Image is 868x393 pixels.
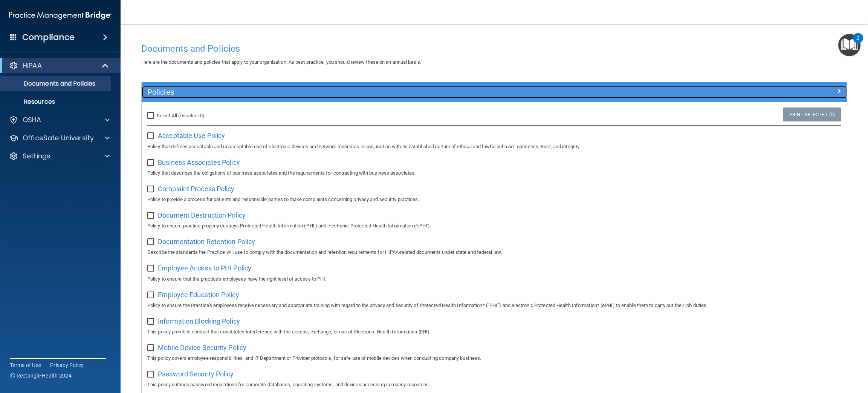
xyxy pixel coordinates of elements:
[9,115,110,124] a: OSHA
[23,134,94,143] p: OfficeSafe University
[830,341,859,370] iframe: Drift Widget Chat Controller
[147,354,841,363] p: This policy covers employee responsibilities, and IT Department or Provider protocols, for safe u...
[50,361,84,369] a: Privacy Policy
[783,107,841,121] a: Print Selected (0)
[157,113,177,118] span: Select All
[158,211,246,219] span: Document Destruction Policy
[147,88,665,96] h5: Policies
[147,195,841,204] p: Policy to provide a process for patients and responsible parties to make complaints concerning pr...
[158,132,225,140] span: Acceptable Use Policy
[9,61,109,70] a: HIPAA
[178,113,205,118] a: (Unselect 0)
[147,327,841,336] p: This policy prohibits conduct that constitutes interference with the access, exchange, or use of ...
[141,59,421,65] span: Here are the documents and policies that apply to your organization. As best practice, you should...
[158,185,234,193] span: Complaint Process Policy
[158,291,239,299] span: Employee Education Policy
[147,86,841,98] a: Policies
[9,8,112,23] img: PMB logo
[158,238,255,246] span: Documentation Retention Policy
[147,142,841,151] p: Policy that defines acceptable and unacceptable use of electronic devices and network resources i...
[147,275,841,284] p: Policy to ensure that the practice's employees have the right level of access to PHI.
[10,361,41,369] a: Terms of Use
[158,344,246,352] span: Mobile Device Security Policy
[147,301,841,310] p: Policy to ensure the Practice's employees receive necessary and appropriate training with regard ...
[158,158,240,166] span: Business Associates Policy
[22,32,75,43] h4: Compliance
[857,38,859,48] div: 2
[141,44,847,54] h4: Documents and Policies
[5,98,108,106] p: Resources
[158,264,251,272] span: Employee Access to PHI Policy
[147,248,841,257] p: Describe the standards the Practice will use to comply with the documentation and retention requi...
[23,115,41,124] p: OSHA
[23,61,42,70] p: HIPAA
[10,372,72,379] span: Ⓒ Rectangle Health 2024
[147,169,841,178] p: Policy that describes the obligations of business associates and the requirements for contracting...
[147,221,841,230] p: Policy to ensure practice properly destroys Protected Health Information ('PHI') and electronic P...
[9,134,110,143] a: OfficeSafe University
[9,152,110,161] a: Settings
[5,80,108,88] p: Documents and Policies
[23,152,50,161] p: Settings
[147,113,156,119] input: Select All (Unselect 0)
[158,317,240,325] span: Information Blocking Policy
[147,380,841,389] p: This policy outlines password regulations for corporate databases, operating systems, and devices...
[158,370,234,378] span: Password Security Policy
[838,34,860,56] button: Open Resource Center, 2 new notifications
